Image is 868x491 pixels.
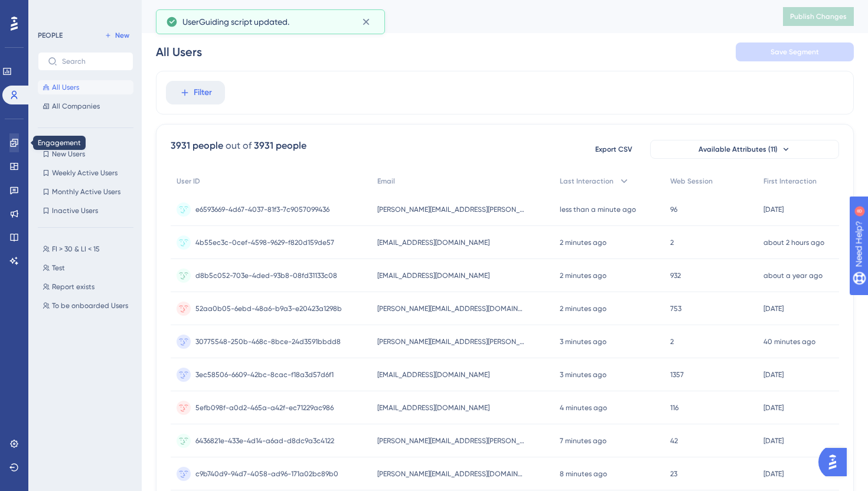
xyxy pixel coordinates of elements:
span: 2 [670,238,674,247]
span: 6436821e-433e-4d14-a6ad-d8dc9a3c4122 [195,436,334,446]
span: Available Attributes (11) [699,145,778,154]
time: [DATE] [763,305,784,313]
span: Need Help? [28,3,74,17]
span: Weekly Active Users [52,168,118,178]
span: 30775548-250b-468c-8bce-24d3591bbdd8 [195,337,341,346]
button: Publish Changes [783,7,854,26]
div: PEOPLE [38,31,63,40]
span: [EMAIL_ADDRESS][DOMAIN_NAME] [377,370,490,379]
span: 116 [670,403,678,413]
span: 23 [670,469,677,479]
span: [EMAIL_ADDRESS][DOMAIN_NAME] [377,238,490,247]
span: UserGuiding script updated. [182,15,289,29]
span: New [115,31,129,40]
span: 932 [670,271,681,280]
button: Test [38,261,141,275]
time: 4 minutes ago [560,404,607,412]
span: New Users [52,149,85,159]
span: 5efb098f-a0d2-465a-a42f-ec71229ac986 [195,403,334,413]
span: c9b740d9-94d7-4058-ad96-171a02bc89b0 [195,469,338,479]
button: Save Segment [736,42,854,61]
button: New Users [38,147,133,161]
span: [PERSON_NAME][EMAIL_ADDRESS][PERSON_NAME] [377,337,525,346]
span: FI > 30 & LI < 15 [52,244,100,254]
span: 42 [670,436,678,446]
iframe: UserGuiding AI Assistant Launcher [818,444,854,480]
button: FI > 30 & LI < 15 [38,242,141,256]
div: 8 [82,6,86,15]
div: out of [226,139,252,153]
time: [DATE] [763,371,784,379]
time: 2 minutes ago [560,238,606,247]
span: 96 [670,205,677,214]
time: about 2 hours ago [763,238,824,247]
span: [PERSON_NAME][EMAIL_ADDRESS][PERSON_NAME][DOMAIN_NAME] [377,436,525,446]
span: Export CSV [595,145,632,154]
time: 40 minutes ago [763,338,815,346]
span: Filter [194,86,212,100]
span: To be onboarded Users [52,301,128,310]
button: Inactive Users [38,204,133,218]
span: [PERSON_NAME][EMAIL_ADDRESS][DOMAIN_NAME] [377,469,525,479]
time: [DATE] [763,470,784,478]
input: Search [62,57,123,66]
span: [EMAIL_ADDRESS][DOMAIN_NAME] [377,403,490,413]
span: 2 [670,337,674,346]
time: [DATE] [763,404,784,412]
span: [PERSON_NAME][EMAIL_ADDRESS][DOMAIN_NAME] [377,304,525,313]
time: 7 minutes ago [560,437,606,445]
span: Report exists [52,282,94,292]
time: 8 minutes ago [560,470,607,478]
span: Save Segment [771,47,819,57]
span: First Interaction [763,176,817,186]
span: 4b55ec3c-0cef-4598-9629-f820d159de57 [195,238,334,247]
span: d8b5c052-703e-4ded-93b8-08fd31133c08 [195,271,337,280]
button: Available Attributes (11) [650,140,839,159]
span: All Companies [52,102,100,111]
time: 2 minutes ago [560,271,606,280]
button: All Users [38,80,133,94]
button: Monthly Active Users [38,185,133,199]
span: 753 [670,304,681,313]
time: [DATE] [763,437,784,445]
time: 2 minutes ago [560,305,606,313]
button: To be onboarded Users [38,299,141,313]
button: Weekly Active Users [38,166,133,180]
span: [PERSON_NAME][EMAIL_ADDRESS][PERSON_NAME][DOMAIN_NAME] [377,205,525,214]
span: [EMAIL_ADDRESS][DOMAIN_NAME] [377,271,490,280]
button: New [100,28,133,42]
button: Filter [166,81,225,104]
time: 3 minutes ago [560,371,606,379]
span: 3ec58506-6609-42bc-8cac-f18a3d57d6f1 [195,370,334,379]
div: 3931 people [171,139,223,153]
button: All Companies [38,99,133,113]
button: Export CSV [584,140,643,159]
span: Web Session [670,176,713,186]
span: Email [377,176,395,186]
span: Publish Changes [790,12,847,21]
span: 1357 [670,370,684,379]
button: Report exists [38,280,141,294]
time: [DATE] [763,205,784,214]
time: 3 minutes ago [560,338,606,346]
span: Monthly Active Users [52,187,120,197]
span: Test [52,263,65,273]
div: 3931 people [254,139,306,153]
time: about a year ago [763,271,823,280]
div: All Users [156,44,202,60]
span: All Users [52,83,79,92]
span: 52aa0b05-6ebd-48a6-b9a3-e20423a1298b [195,304,342,313]
span: User ID [177,176,200,186]
span: e6593669-4d67-4037-81f3-7c9057099436 [195,205,329,214]
span: Inactive Users [52,206,98,215]
time: less than a minute ago [560,205,636,214]
div: People [156,8,753,25]
span: Last Interaction [560,176,614,186]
